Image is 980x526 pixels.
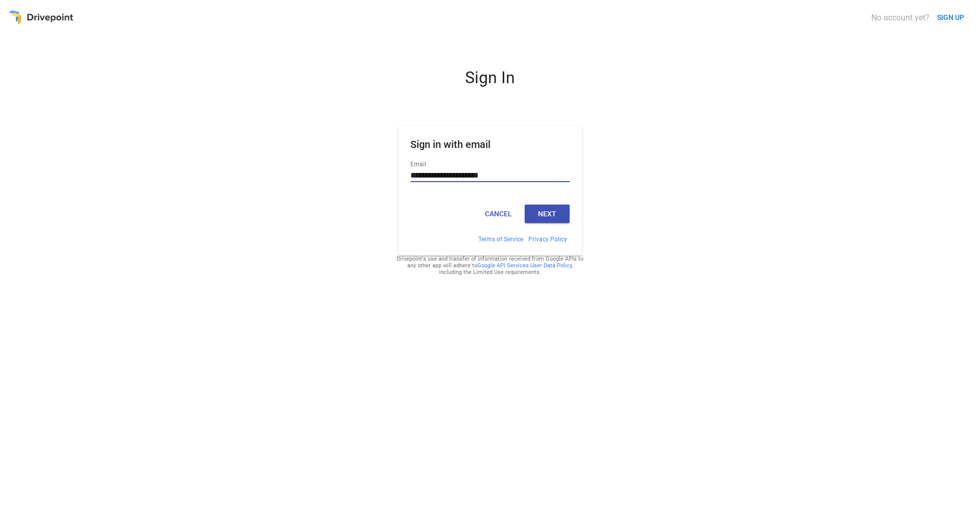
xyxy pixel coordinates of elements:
[367,68,612,95] div: Sign In
[396,256,584,275] div: Drivepoint's use and transfer of information received from Google APIs to any other app will adhe...
[410,138,570,159] h1: Sign in with email
[477,262,572,269] a: Google API Services User Data Policy
[478,236,523,243] a: Terms of Service
[871,13,929,22] div: No account yet?
[476,205,521,223] button: Cancel
[933,8,968,27] button: SIGN UP
[525,205,570,223] button: Next
[528,236,567,243] a: Privacy Policy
